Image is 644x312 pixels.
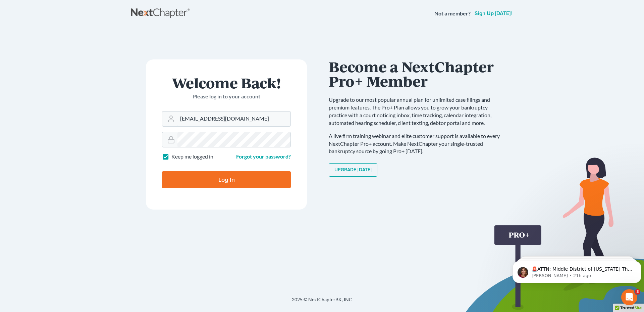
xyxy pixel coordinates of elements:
div: 2025 © NextChapterBK, INC [131,296,513,308]
strong: Not a member? [434,10,471,17]
h1: Become a NextChapter Pro+ Member [329,59,506,88]
p: Please log in to your account [162,93,291,100]
span: 3 [635,289,640,295]
a: Sign up [DATE]! [473,11,513,16]
iframe: Intercom notifications message [510,247,644,294]
a: Forgot your password? [236,153,291,160]
input: Log In [162,171,291,188]
input: Email Address [177,112,290,126]
label: Keep me logged in [171,153,213,161]
a: Upgrade [DATE] [329,163,377,177]
h1: Welcome Back! [162,76,291,90]
iframe: Intercom live chat [621,289,637,305]
p: Upgrade to our most popular annual plan for unlimited case filings and premium features. The Pro+... [329,96,506,127]
p: A live firm training webinar and elite customer support is available to every NextChapter Pro+ ac... [329,132,506,155]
